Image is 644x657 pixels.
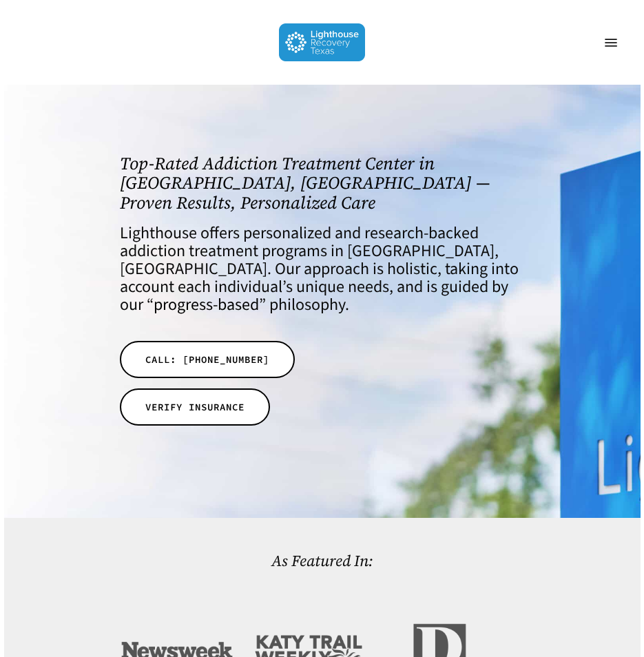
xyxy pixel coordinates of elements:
a: CALL: [PHONE_NUMBER] [120,341,295,378]
span: CALL: [PHONE_NUMBER] [145,353,269,366]
a: As Featured In: [271,550,373,572]
a: progress-based [154,293,259,317]
span: VERIFY INSURANCE [145,400,245,414]
a: VERIFY INSURANCE [120,388,270,426]
a: Navigation Menu [597,36,625,50]
h4: Lighthouse offers personalized and research-backed addiction treatment programs in [GEOGRAPHIC_DA... [120,225,525,314]
img: Lighthouse Recovery Texas [279,23,365,61]
h1: Top-Rated Addiction Treatment Center in [GEOGRAPHIC_DATA], [GEOGRAPHIC_DATA] — Proven Results, Pe... [120,154,525,213]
